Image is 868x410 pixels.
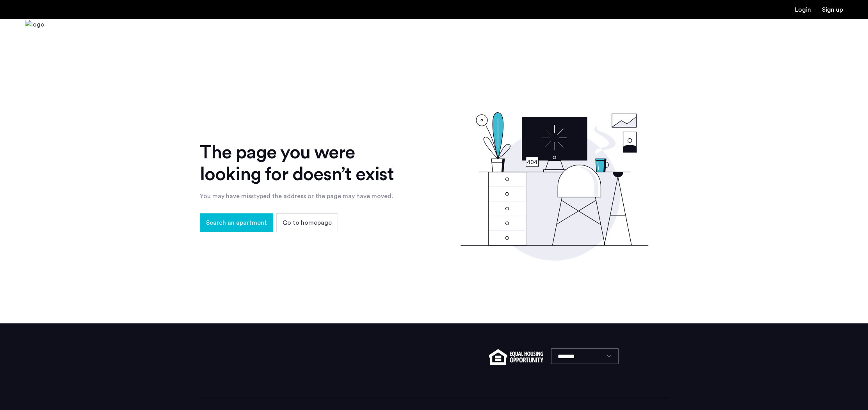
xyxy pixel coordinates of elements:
select: Language select [551,348,619,364]
a: Cazamio Logo [25,20,44,49]
a: Registration [822,7,843,13]
span: Go to homepage [283,218,332,227]
div: The page you were looking for doesn’t exist [200,142,408,185]
button: button [200,213,273,232]
button: button [276,213,338,232]
span: Search an apartment [206,218,267,227]
img: equal-housing.png [489,349,543,365]
a: Login [795,7,811,13]
div: You may have misstyped the address or the page may have moved. [200,192,408,201]
img: logo [25,20,44,49]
